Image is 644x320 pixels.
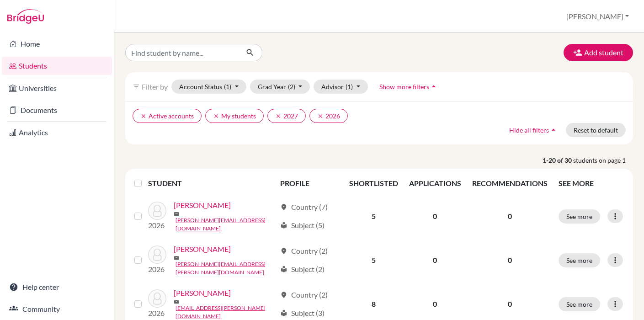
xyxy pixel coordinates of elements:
[148,308,166,319] p: 2026
[344,238,404,282] td: 5
[372,80,446,94] button: Show more filtersarrow_drop_up
[133,83,140,90] i: filter_list
[553,172,629,194] th: SEE MORE
[280,291,287,299] span: location_on
[2,300,112,318] a: Community
[176,216,276,233] a: [PERSON_NAME][EMAIL_ADDRESS][DOMAIN_NAME]
[280,220,325,231] div: Subject (5)
[2,79,112,97] a: Universities
[280,264,325,275] div: Subject (2)
[501,123,566,137] button: Hide all filtersarrow_drop_up
[509,126,549,134] span: Hide all filters
[2,35,112,53] a: Home
[148,264,166,275] p: 2026
[224,83,231,91] span: (1)
[148,172,275,194] th: STUDENT
[148,202,166,220] img: Acebey, Felipe
[174,255,179,261] span: mail
[379,83,429,91] span: Show more filters
[267,109,306,123] button: clear2027
[280,266,287,273] span: local_library
[559,209,600,224] button: See more
[280,222,287,229] span: local_library
[404,194,467,238] td: 0
[275,113,282,119] i: clear
[288,83,295,91] span: (2)
[133,109,202,123] button: clearActive accounts
[344,172,404,194] th: SHORTLISTED
[562,8,633,25] button: [PERSON_NAME]
[280,203,287,211] span: location_on
[280,309,287,317] span: local_library
[140,113,147,119] i: clear
[174,288,231,299] a: [PERSON_NAME]
[280,308,325,319] div: Subject (3)
[564,44,633,61] button: Add student
[472,255,548,266] p: 0
[148,289,166,308] img: Argote, Ian
[559,297,600,311] button: See more
[176,260,276,277] a: [PERSON_NAME][EMAIL_ADDRESS][PERSON_NAME][DOMAIN_NAME]
[250,80,310,94] button: Grad Year(2)
[7,9,44,24] img: Bridge-U
[148,245,166,264] img: Arce, Ezequiel
[314,80,368,94] button: Advisor(1)
[280,202,328,213] div: Country (7)
[573,155,633,165] span: students on page 1
[174,244,231,255] a: [PERSON_NAME]
[213,113,219,119] i: clear
[174,211,179,217] span: mail
[174,299,179,304] span: mail
[404,238,467,282] td: 0
[142,82,168,91] span: Filter by
[171,80,246,94] button: Account Status(1)
[2,278,112,296] a: Help center
[125,44,239,61] input: Find student by name...
[317,113,324,119] i: clear
[404,172,467,194] th: APPLICATIONS
[566,123,626,137] button: Reset to default
[280,245,328,256] div: Country (2)
[174,200,231,211] a: [PERSON_NAME]
[309,109,348,123] button: clear2026
[429,82,438,91] i: arrow_drop_up
[280,247,287,255] span: location_on
[205,109,264,123] button: clearMy students
[275,172,344,194] th: PROFILE
[2,123,112,142] a: Analytics
[2,101,112,119] a: Documents
[467,172,553,194] th: RECOMMENDATIONS
[549,125,558,134] i: arrow_drop_up
[543,155,573,165] strong: 1-20 of 30
[280,289,328,300] div: Country (2)
[148,220,166,231] p: 2026
[472,299,548,309] p: 0
[2,57,112,75] a: Students
[346,83,353,91] span: (1)
[472,211,548,222] p: 0
[344,194,404,238] td: 5
[559,253,600,267] button: See more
